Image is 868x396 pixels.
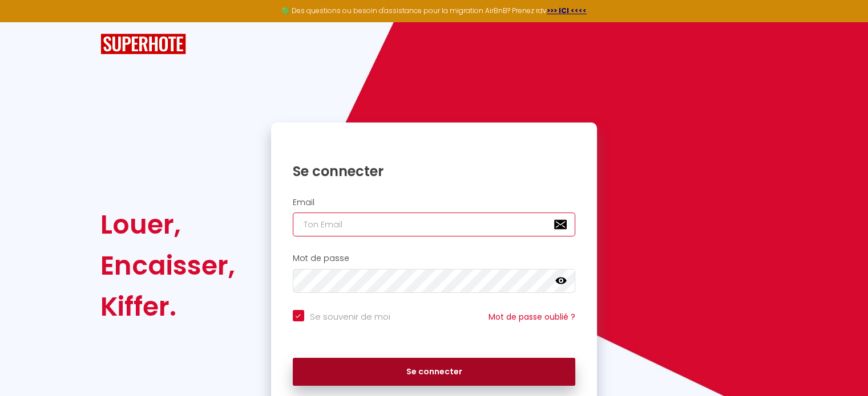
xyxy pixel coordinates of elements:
[293,213,576,236] input: Ton Email
[293,254,576,263] h2: Mot de passe
[293,162,576,180] h1: Se connecter
[100,204,235,245] div: Louer,
[547,6,587,15] a: >>> ICI <<<<
[100,286,235,327] div: Kiffer.
[293,198,576,207] h2: Email
[100,34,186,55] img: SuperHote logo
[488,311,575,322] a: Mot de passe oublié ?
[100,245,235,286] div: Encaisser,
[293,358,576,386] button: Se connecter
